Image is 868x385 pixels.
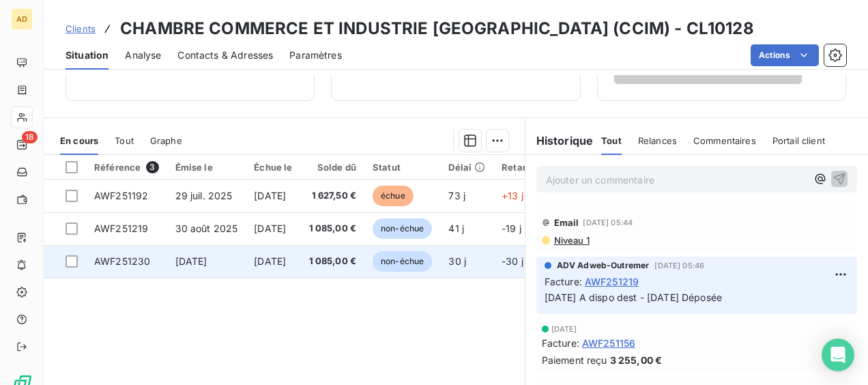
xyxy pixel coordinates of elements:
span: Portail client [772,135,825,146]
span: -30 j [502,255,523,267]
h3: CHAMBRE COMMERCE ET INDUSTRIE [GEOGRAPHIC_DATA] (CCIM) - CL10128 [120,16,754,41]
span: 1 085,00 € [309,255,357,268]
span: Facture : [542,336,579,350]
span: 73 j [448,190,465,201]
span: AWF251219 [585,274,639,289]
span: Email [554,217,579,228]
span: 30 août 2025 [175,223,238,234]
div: Référence [94,161,159,173]
span: échue [373,186,414,206]
span: Graphe [150,135,182,146]
span: Contacts & Adresses [177,48,273,62]
span: [DATE] [254,190,286,201]
span: Relances [638,135,677,146]
span: Situation [66,48,108,62]
span: Voir [631,64,772,75]
span: non-échue [373,218,432,239]
div: AD [11,8,33,30]
span: [DATE] [254,255,286,267]
span: Niveau 1 [553,235,590,246]
span: Analyse [125,48,161,62]
a: Clients [66,22,96,35]
span: non-échue [373,251,432,272]
button: Actions [751,44,819,66]
span: Commentaires [693,135,756,146]
span: 30 j [448,255,466,267]
span: [DATE] A dispo dest - [DATE] Déposée [545,291,722,303]
span: Tout [601,135,622,146]
div: Délai [448,162,485,173]
span: [DATE] 05:44 [583,218,633,227]
span: [DATE] [175,255,207,267]
span: 1 085,00 € [309,222,357,236]
div: Statut [373,162,432,173]
div: Émise le [175,162,238,173]
span: ADV Adweb-Outremer [557,259,650,272]
span: [DATE] [254,223,286,234]
span: AWF251230 [94,255,150,267]
span: AWF251192 [94,190,148,201]
span: AWF251156 [582,336,635,350]
span: 18 [22,131,38,143]
span: 3 255,00 € [610,353,663,367]
h6: Historique [525,132,594,149]
span: 41 j [448,223,464,234]
div: Open Intercom Messenger [822,339,854,371]
span: +13 j [502,190,523,201]
span: 29 juil. 2025 [175,190,233,201]
span: -19 j [502,223,521,234]
span: Paramètres [289,48,342,62]
span: En cours [60,135,98,146]
span: 1 627,50 € [309,189,357,203]
span: [DATE] [551,325,577,333]
span: AWF251219 [94,223,148,234]
span: Clients [66,23,96,34]
div: Solde dû [309,162,357,173]
span: Facture : [545,274,582,289]
span: 3 [146,161,158,173]
div: Échue le [254,162,292,173]
span: Tout [115,135,134,146]
div: Retard [502,162,545,173]
span: [DATE] 05:46 [654,261,704,270]
span: Paiement reçu [542,353,607,367]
